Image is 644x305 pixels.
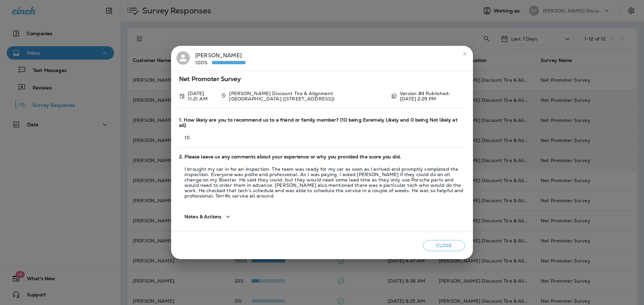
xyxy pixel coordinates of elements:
[179,117,465,129] span: 1. How likely are you to recommend us to a friend or family member? (10 being Exremely Likely and...
[179,76,465,82] span: Net Promoter Survey
[195,60,212,65] p: 100%
[423,240,465,251] button: Close
[179,166,465,199] p: I brought my car in for an inspection. The team was ready for my car as soon as I arrived and pro...
[184,214,221,220] span: Notes & Actions
[195,51,246,65] div: [PERSON_NAME]
[179,154,465,160] span: 2. Please leave us any comments about your experience or why you provided the score you did.
[179,207,237,226] button: Notes & Actions
[188,91,215,101] p: Sep 20, 2025 11:21 AM
[460,49,470,59] button: close
[400,91,465,101] p: Version #4 Published: [DATE] 2:29 PM
[229,91,385,101] p: [PERSON_NAME] Discount Tire & Alignment [GEOGRAPHIC_DATA] ([STREET_ADDRESS])
[179,135,465,140] p: 10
